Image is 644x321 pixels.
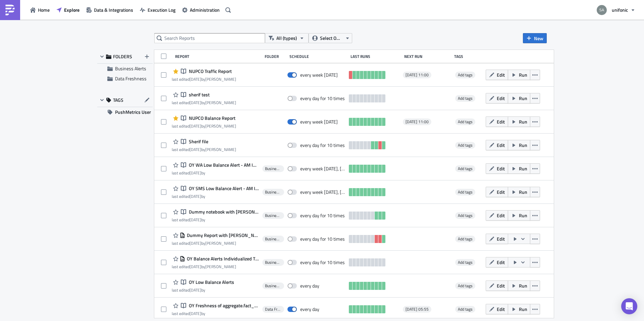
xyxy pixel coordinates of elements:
[5,5,15,15] img: PushMetrics
[97,107,153,117] button: PushMetrics User
[300,95,345,101] div: every day for 10 times
[519,282,527,289] span: Run
[458,236,473,242] span: Add tags
[486,257,508,267] button: Edit
[455,72,475,78] span: Add tags
[497,306,505,313] span: Edit
[455,165,475,172] span: Add tags
[172,170,259,175] div: last edited by
[172,124,236,129] div: last edited by [PERSON_NAME]
[406,72,429,78] span: [DATE] 11:00
[289,54,347,59] div: Schedule
[455,259,475,266] span: Add tags
[175,54,261,59] div: Report
[497,165,505,172] span: Edit
[486,163,508,174] button: Edit
[519,118,527,125] span: Run
[486,210,508,221] button: Edit
[404,54,451,59] div: Next Run
[486,93,508,103] button: Edit
[265,213,281,218] span: Business Alerts
[519,165,527,172] span: Run
[265,33,309,43] button: All (types)
[519,188,527,195] span: Run
[187,185,259,191] span: OY SMS Low Balance Alert - AM Individualized
[300,306,319,312] div: every day
[621,298,637,314] div: Open Intercom Messenger
[508,187,530,197] button: Run
[300,189,345,195] div: every week on Monday, Thursday
[486,234,508,244] button: Edit
[497,188,505,195] span: Edit
[508,70,530,80] button: Run
[265,54,286,59] div: Folder
[486,70,508,80] button: Edit
[523,33,547,43] button: New
[486,304,508,314] button: Edit
[486,280,508,291] button: Edit
[596,4,607,16] img: Avatar
[508,116,530,127] button: Run
[94,6,133,13] span: Data & Integrations
[458,259,473,265] span: Add tags
[187,162,259,168] span: OY WA Low Balance Alert - AM Individualized
[458,212,473,219] span: Add tags
[406,119,429,125] span: [DATE] 11:00
[190,263,201,270] time: 2025-09-01T13:23:10Z
[455,212,475,219] span: Add tags
[172,217,259,222] div: last edited by
[187,303,259,309] span: OY Freshness of aggregate.fact_sms_consumption_aggregate
[154,33,265,43] input: Search Reports
[83,5,137,15] button: Data & Integrations
[179,5,223,15] a: Administration
[612,6,628,13] span: unifonic
[497,71,505,78] span: Edit
[320,34,342,42] span: Select Owner
[276,34,297,42] span: All (types)
[265,307,281,312] span: Data Freshness
[300,283,319,289] div: every day
[38,6,50,13] span: Home
[115,107,151,117] span: PushMetrics User
[486,187,508,197] button: Edit
[115,65,146,72] span: Business Alerts
[265,260,281,265] span: Business Alerts
[458,306,473,312] span: Add tags
[534,35,543,42] span: New
[497,259,505,266] span: Edit
[458,72,473,78] span: Add tags
[137,5,179,15] button: Execution Log
[190,123,201,129] time: 2025-09-11T08:27:32Z
[497,282,505,289] span: Edit
[300,236,345,242] div: every day for 10 times
[190,240,201,246] time: 2025-09-01T13:22:29Z
[190,146,201,153] time: 2025-09-02T07:45:57Z
[172,241,259,246] div: last edited by [PERSON_NAME]
[455,95,475,102] span: Add tags
[455,189,475,195] span: Add tags
[265,189,281,195] span: Business Alerts
[187,209,259,215] span: Dummy notebook with Julian 2024-09-02
[113,97,123,103] span: TAGS
[300,259,345,265] div: every day for 10 times
[300,119,338,125] div: every week on Sunday
[300,166,345,172] div: every week on Monday, Thursday for 10 times
[190,217,201,223] time: 2024-09-03T05:14:04Z
[497,95,505,102] span: Edit
[172,288,234,293] div: last edited by
[53,5,83,15] button: Explore
[593,3,639,17] button: unifonic
[455,236,475,242] span: Add tags
[309,33,352,43] button: Select Owner
[455,142,475,149] span: Add tags
[458,165,473,172] span: Add tags
[519,212,527,219] span: Run
[27,5,53,15] button: Home
[113,54,132,60] span: FOLDERS
[486,140,508,150] button: Edit
[185,232,259,238] span: Dummy Report with Julian
[265,236,281,242] span: Business Alerts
